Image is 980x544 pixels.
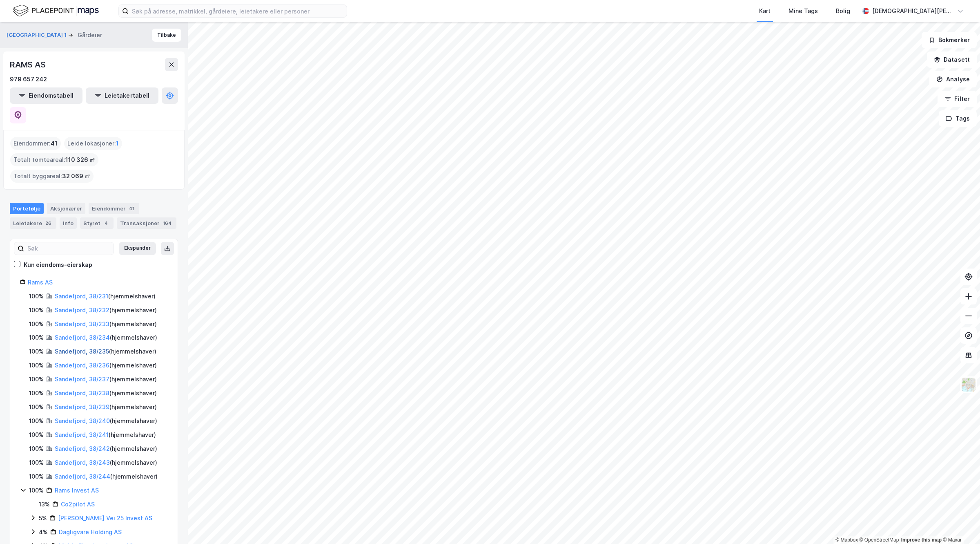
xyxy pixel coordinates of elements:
div: 26 [44,219,53,227]
button: Datasett [927,51,977,68]
div: Leide lokasjoner : [64,137,122,150]
div: ( hjemmelshaver ) [55,388,157,398]
button: [GEOGRAPHIC_DATA] 1 [7,31,68,39]
div: ( hjemmelshaver ) [55,402,157,412]
a: OpenStreetMap [860,537,899,543]
div: 100% [29,347,44,356]
button: Leietakertabell [86,87,158,104]
a: Sandefjord, 38/243 [55,459,110,466]
div: 100% [29,305,44,315]
img: Z [961,377,976,392]
a: Co2pilot AS [61,501,95,508]
span: 41 [51,139,58,148]
div: Kart [759,6,771,16]
a: Sandefjord, 38/242 [55,445,110,452]
div: 100% [29,486,44,495]
div: 100% [29,444,44,454]
div: 100% [29,388,44,398]
button: Eiendomstabell [10,87,82,104]
div: 100% [29,402,44,412]
span: 32 069 ㎡ [62,171,90,181]
a: Dagligvare Holding AS [59,528,122,535]
div: 41 [127,204,136,213]
div: 100% [29,374,44,384]
button: Filter [938,91,977,107]
button: Bokmerker [922,32,977,48]
div: 100% [29,458,44,468]
div: 100% [29,472,44,481]
a: Sandefjord, 38/241 [55,431,109,438]
div: Totalt tomteareal : [10,153,98,166]
a: Rams AS [28,279,53,286]
div: 4% [39,527,48,537]
button: Tags [939,110,977,127]
div: Portefølje [10,203,44,214]
a: Sandefjord, 38/232 [55,307,109,313]
div: 4 [102,219,110,227]
input: Søk [24,242,114,255]
button: Tilbake [152,29,181,42]
a: Sandefjord, 38/234 [55,334,110,341]
div: Info [60,217,77,229]
div: [DEMOGRAPHIC_DATA][PERSON_NAME] [872,6,954,16]
div: ( hjemmelshaver ) [55,291,156,301]
img: logo.f888ab2527a4732fd821a326f86c7f29.svg [13,4,99,18]
a: Sandefjord, 38/239 [55,403,109,410]
a: Sandefjord, 38/236 [55,362,109,369]
a: Sandefjord, 38/233 [55,320,109,327]
div: RAMS AS [10,58,47,71]
div: Aksjonærer [47,203,85,214]
div: Totalt byggareal : [10,170,94,183]
div: ( hjemmelshaver ) [55,416,157,426]
div: 979 657 242 [10,74,47,84]
a: Rams Invest AS [55,487,99,494]
div: Kun eiendoms-eierskap [24,260,92,270]
div: ( hjemmelshaver ) [55,333,157,343]
div: ( hjemmelshaver ) [55,472,158,481]
div: Mine Tags [788,6,818,16]
div: 13% [39,499,50,509]
button: Ekspander [119,242,156,255]
div: Eiendommer : [10,137,61,150]
div: ( hjemmelshaver ) [55,430,156,440]
div: ( hjemmelshaver ) [55,458,157,468]
div: ( hjemmelshaver ) [55,319,157,329]
div: 164 [161,219,173,227]
a: Sandefjord, 38/244 [55,473,110,480]
a: Sandefjord, 38/240 [55,417,110,424]
div: 100% [29,416,44,426]
div: Leietakere [10,217,56,229]
a: [PERSON_NAME] Vei 25 Invest AS [58,515,152,522]
div: 100% [29,333,44,343]
a: Mapbox [835,537,858,543]
iframe: Chat Widget [939,505,980,544]
div: Eiendommer [89,203,139,214]
a: Sandefjord, 38/235 [55,348,109,355]
div: 100% [29,319,44,329]
div: 100% [29,360,44,370]
span: 1 [116,139,119,148]
div: ( hjemmelshaver ) [55,305,157,315]
div: Bolig [836,6,850,16]
div: Transaksjoner [117,217,176,229]
input: Søk på adresse, matrikkel, gårdeiere, leietakere eller personer [129,5,347,17]
div: 5% [39,513,47,523]
div: ( hjemmelshaver ) [55,444,157,454]
div: ( hjemmelshaver ) [55,347,156,356]
div: ( hjemmelshaver ) [55,360,157,370]
a: Sandefjord, 38/238 [55,390,109,396]
div: ( hjemmelshaver ) [55,374,157,384]
a: Sandefjord, 38/231 [55,293,108,300]
div: Gårdeier [78,30,102,40]
a: Improve this map [901,537,942,543]
span: 110 326 ㎡ [65,155,95,165]
div: 100% [29,291,44,301]
button: Analyse [929,71,977,87]
div: 100% [29,430,44,440]
div: Styret [80,217,114,229]
a: Sandefjord, 38/237 [55,376,109,383]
